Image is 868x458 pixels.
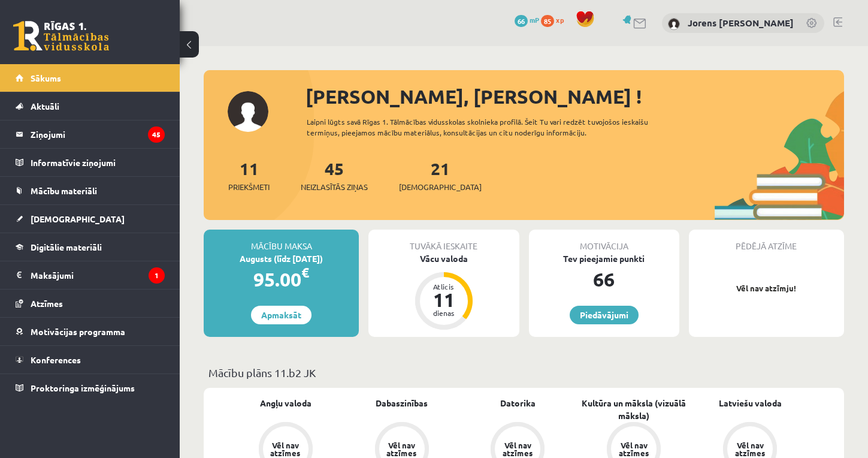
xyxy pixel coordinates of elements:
img: Jorens Renarts Kuļijevs [668,18,680,30]
a: Informatīvie ziņojumi [16,149,165,176]
a: 45Neizlasītās ziņas [301,158,368,193]
span: € [301,264,309,281]
legend: Informatīvie ziņojumi [31,149,165,176]
a: Konferences [16,346,165,373]
a: Motivācijas programma [16,318,165,345]
span: mP [530,15,539,25]
div: Vēl nav atzīmes [385,441,419,457]
a: 85 xp [541,15,570,25]
div: 95.00 [204,265,359,294]
a: Mācību materiāli [16,177,165,204]
span: Atzīmes [31,298,63,309]
a: Datorika [500,397,536,409]
div: 11 [426,290,462,309]
legend: Maksājumi [31,261,165,289]
a: Vācu valoda Atlicis 11 dienas [368,252,519,332]
div: Augusts (līdz [DATE]) [204,252,359,265]
span: 66 [515,15,528,27]
a: 21[DEMOGRAPHIC_DATA] [399,158,482,193]
div: 66 [529,265,679,294]
a: 11Priekšmeti [228,158,270,193]
p: Vēl nav atzīmju! [695,282,838,294]
a: Piedāvājumi [570,306,639,324]
span: Motivācijas programma [31,326,125,337]
i: 45 [148,126,165,143]
div: Motivācija [529,230,679,252]
div: Mācību maksa [204,230,359,252]
a: Maksājumi1 [16,261,165,289]
a: Kultūra un māksla (vizuālā māksla) [576,397,692,422]
a: Aktuāli [16,92,165,120]
i: 1 [149,267,165,284]
div: Vācu valoda [368,252,519,265]
a: 66 mP [515,15,539,25]
span: Mācību materiāli [31,185,97,196]
span: Neizlasītās ziņas [301,181,368,193]
span: Proktoringa izmēģinājums [31,382,135,393]
a: Proktoringa izmēģinājums [16,374,165,402]
a: Latviešu valoda [719,397,782,409]
div: [PERSON_NAME], [PERSON_NAME] ! [306,82,844,111]
span: [DEMOGRAPHIC_DATA] [399,181,482,193]
div: Laipni lūgts savā Rīgas 1. Tālmācības vidusskolas skolnieka profilā. Šeit Tu vari redzēt tuvojošo... [307,116,691,138]
a: Dabaszinības [376,397,428,409]
div: Pēdējā atzīme [689,230,844,252]
span: [DEMOGRAPHIC_DATA] [31,213,125,224]
span: 85 [541,15,554,27]
span: Digitālie materiāli [31,242,102,252]
div: Vēl nav atzīmes [617,441,651,457]
a: Rīgas 1. Tālmācības vidusskola [13,21,109,51]
span: Aktuāli [31,101,59,112]
div: Tev pieejamie punkti [529,252,679,265]
a: Digitālie materiāli [16,233,165,261]
a: Ziņojumi45 [16,120,165,148]
span: Priekšmeti [228,181,270,193]
a: Sākums [16,64,165,92]
div: Tuvākā ieskaite [368,230,519,252]
span: Sākums [31,73,61,83]
div: Vēl nav atzīmes [501,441,534,457]
div: dienas [426,309,462,317]
a: Apmaksāt [251,306,311,324]
a: Atzīmes [16,290,165,317]
p: Mācību plāns 11.b2 JK [208,364,839,381]
div: Vēl nav atzīmes [269,441,303,457]
a: Angļu valoda [260,397,311,409]
div: Vēl nav atzīmes [733,441,767,457]
a: Jorens [PERSON_NAME] [688,17,794,29]
div: Atlicis [426,283,462,290]
a: [DEMOGRAPHIC_DATA] [16,205,165,233]
span: Konferences [31,354,81,365]
span: xp [556,15,564,25]
legend: Ziņojumi [31,120,165,148]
